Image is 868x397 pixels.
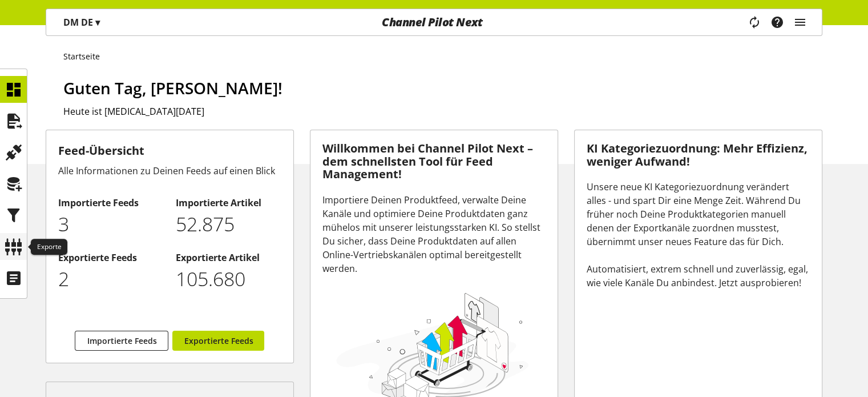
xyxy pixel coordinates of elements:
nav: main navigation [46,9,822,36]
h2: Heute ist [MEDICAL_DATA][DATE] [63,105,822,118]
h2: Exportierte Feeds [58,251,164,264]
h3: Feed-Übersicht [58,142,281,159]
p: 3 [58,210,164,239]
h2: Exportierte Artikel [176,251,281,264]
h2: Importierte Artikel [176,196,281,210]
div: Exporte [31,239,67,255]
p: 52875 [176,210,281,239]
h3: KI Kategoriezuordnung: Mehr Effizienz, weniger Aufwand! [587,142,810,168]
span: Guten Tag, [PERSON_NAME]! [63,77,282,99]
a: Exportierte Feeds [172,331,264,351]
span: ▾ [95,16,100,29]
p: 2 [58,264,164,294]
p: DM DE [63,15,100,29]
h2: Importierte Feeds [58,196,164,210]
div: Importiere Deinen Produktfeed, verwalte Deine Kanäle und optimiere Deine Produktdaten ganz mühelo... [322,193,546,275]
p: 105680 [176,264,281,294]
a: Importierte Feeds [75,331,168,351]
span: Importierte Feeds [87,335,156,347]
div: Unsere neue KI Kategoriezuordnung verändert alles - und spart Dir eine Menge Zeit. Während Du frü... [587,180,810,290]
h3: Willkommen bei Channel Pilot Next – dem schnellsten Tool für Feed Management! [322,142,546,181]
span: Exportierte Feeds [184,335,253,347]
div: Alle Informationen zu Deinen Feeds auf einen Blick [58,164,281,178]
